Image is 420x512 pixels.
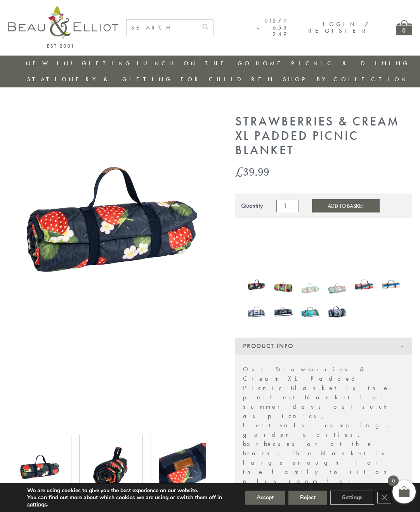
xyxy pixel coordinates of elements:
a: Gifting [82,59,132,67]
a: New in! [26,59,78,67]
a: 0 [396,20,412,35]
img: Coconut Grove XL Quilted Picnic Blanket [328,272,347,297]
a: Sarah Kelleher Picnic Blanket Teal [274,272,293,299]
a: Stationery & Gifting [27,75,173,83]
a: Three Rivers XL Picnic Blanket [328,299,347,326]
img: Riviera Picnic Blanket Stripe [382,272,401,297]
button: Close GDPR Cookie Banner [377,492,391,503]
img: Confetti Picnic Blanket [301,299,320,324]
button: Settings [330,491,374,505]
span: £ [235,164,243,179]
a: Coconut Grove Quilted Picnic Blanket [301,272,320,298]
a: Lunch On The Go [137,59,252,67]
h1: Strawberries & Cream XL Padded Picnic Blanket [235,115,412,157]
img: Sarah Kelleher Picnic Blanket Teal [274,272,293,297]
button: Accept [245,491,285,505]
a: Confetti Picnic Blanket - Round [354,272,373,298]
img: Confetti Picnic Blanket - Round [354,272,373,297]
input: Product quantity [276,200,299,212]
button: settings [27,501,47,508]
iframe: Secure express checkout frame [234,223,414,242]
img: Three Rivers XL Picnic Blanket [328,299,347,324]
a: For Children [180,75,275,83]
p: We are using cookies to give you the best experience on our website. [27,487,231,494]
img: logo [8,6,118,48]
button: Reject [288,491,327,505]
a: Coconut Grove XL Quilted Picnic Blanket [328,272,347,298]
a: Riviera Picnic Blanket Stripe [382,272,401,298]
img: Coconut Grove Quilted Picnic Blanket [301,272,320,297]
p: You can find out more about which cookies we are using or switch them off in . [27,494,231,508]
img: Strawberries & Cream Large Quilted Picnic Blanket. [16,443,63,490]
a: Login / Register [308,20,369,35]
a: Strawberries & Cream Large Quilted Picnic Blanket. [247,271,266,300]
a: 01279 653 249 [257,17,289,38]
img: Strawberries & Cream Large Quilted Picnic Blanket [87,443,135,490]
img: Strawberries & Cream Large Quilted Picnic Blanket. [247,271,266,298]
img: St Ives Picnic Blanket [247,299,266,324]
span: 0 [388,475,399,486]
bdi: 39.99 [235,164,269,179]
a: Three Rivers XL Picnic Blanket [274,299,293,326]
a: Picnic & Dining [291,59,410,67]
a: St Ives Picnic Blanket [247,299,266,326]
img: Strawberries & Cream Large Quilted Picnic Blanket. [8,115,214,321]
img: Strawberries & Cream Large Quilted Picnic Blanket [159,443,206,490]
a: Confetti Picnic Blanket [301,299,320,326]
div: Quantity [241,202,263,209]
iframe: Secure express checkout frame [234,242,414,261]
a: Home [256,59,287,67]
input: SEARCH [127,20,198,36]
div: Product Info [235,338,412,355]
button: Add to Basket [312,199,380,212]
img: Three Rivers XL Picnic Blanket [274,299,293,324]
a: Shop by collection [283,75,408,83]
